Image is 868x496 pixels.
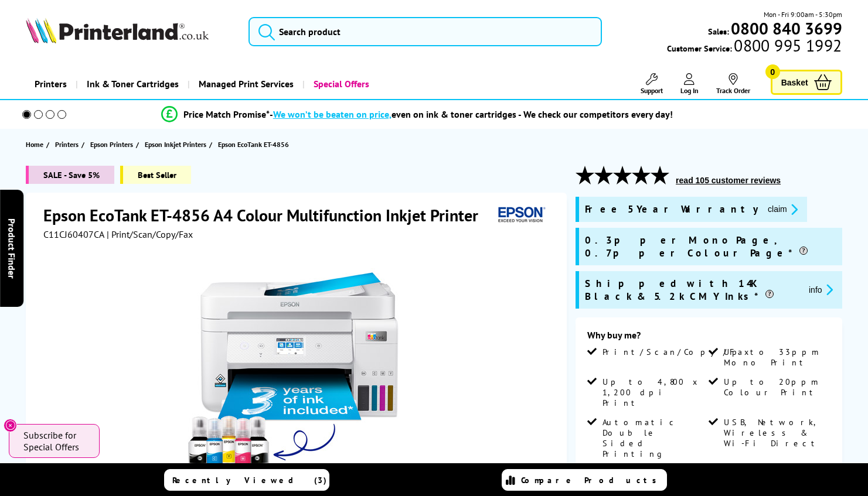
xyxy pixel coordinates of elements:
span: Up to 4,800 x 1,200 dpi Print [603,377,706,408]
span: SALE - Save 5% [26,166,114,184]
span: Mon - Fri 9:00am - 5:30pm [764,9,842,20]
span: Up to 33ppm Mono Print [724,347,828,368]
a: Support [641,73,663,95]
a: Printers [55,138,81,150]
span: We won’t be beaten on price, [273,108,392,120]
span: Sales: [708,26,729,37]
div: - even on ink & toner cartridges - We check our competitors every day! [270,108,673,120]
span: 0 [765,64,780,79]
span: Print/Scan/Copy/Fax [603,347,753,357]
span: Best Seller [120,166,191,184]
button: read 105 customer reviews [672,175,784,186]
span: Shipped with 14K Black & 5.2k CMY Inks* [585,277,799,303]
span: Support [641,86,663,95]
span: Epson EcoTank ET-4856 [218,140,289,149]
span: C11CJ60407CA [43,228,104,240]
a: Ink & Toner Cartridges [76,69,188,99]
li: modal_Promise [6,104,828,125]
input: Search product [249,17,602,46]
span: | Print/Scan/Copy/Fax [107,228,193,240]
span: 0800 995 1992 [732,40,842,51]
span: Automatic Double Sided Printing [603,417,706,459]
span: Compare Products [521,475,663,485]
span: Subscribe for Special Offers [23,429,88,453]
a: Epson Printers [90,138,136,150]
button: promo-description [805,283,836,296]
div: Why buy me? [587,329,830,347]
span: Home [26,138,43,150]
button: promo-description [764,203,801,216]
a: Recently Viewed (3) [164,469,329,491]
span: Product Finder [6,218,18,278]
span: Ink & Toner Cartridges [87,69,179,99]
a: Home [26,138,46,150]
img: Epson [493,204,547,226]
a: Special Offers [302,69,378,99]
span: Up to 20ppm Colour Print [724,377,828,398]
a: Epson Inkjet Printers [145,138,209,150]
b: 0800 840 3699 [731,18,842,39]
a: Log In [680,73,699,95]
span: Customer Service: [667,40,842,54]
span: Basket [781,74,808,90]
img: Epson EcoTank ET-4856 [183,264,413,493]
span: Epson Printers [90,138,133,150]
a: Track Order [716,73,750,95]
span: Price Match Promise* [183,108,270,120]
span: Free 5 Year Warranty [585,203,758,216]
img: Printerland Logo [26,18,209,43]
a: Basket 0 [771,70,842,95]
button: Close [4,419,17,432]
a: Printers [26,69,76,99]
a: 0800 840 3699 [729,23,842,34]
span: Printers [55,138,79,150]
span: 0.3p per Mono Page, 0.7p per Colour Page* [585,234,836,259]
a: Managed Print Services [188,69,302,99]
a: Compare Products [502,469,667,491]
span: Epson Inkjet Printers [145,138,206,150]
span: Log In [680,86,699,95]
a: Printerland Logo [26,18,234,46]
h1: Epson EcoTank ET-4856 A4 Colour Multifunction Inkjet Printer [43,204,490,226]
span: Recently Viewed (3) [172,475,327,485]
span: USB, Network, Wireless & Wi-Fi Direct [724,417,828,449]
